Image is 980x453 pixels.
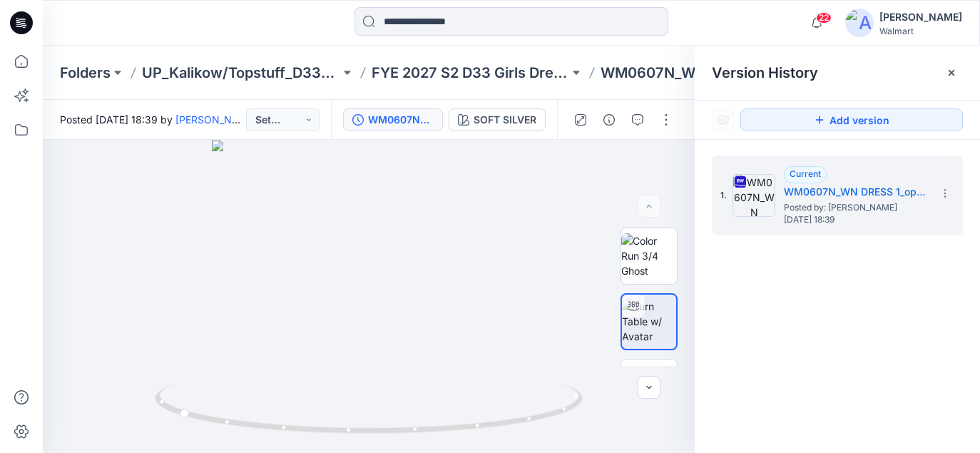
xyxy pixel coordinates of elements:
button: Close [946,67,957,78]
img: avatar [845,9,874,37]
a: UP_Kalikow/Topstuff_D33_Girls Dresses [142,63,340,83]
a: Folders [60,63,111,83]
span: 22 [816,12,832,24]
a: FYE 2027 S2 D33 Girls Dresses Isfel/Topstuff [372,63,570,83]
span: [DATE] 18:39 [784,215,927,225]
img: Turn Table w/ Avatar [622,299,676,344]
button: Show Hidden Versions [712,108,735,131]
span: Current [790,168,821,179]
span: Posted [DATE] 18:39 by [60,112,246,127]
span: Posted by: Orieta Espinoza [784,200,927,215]
div: [PERSON_NAME] [879,9,962,26]
div: WM0607N_WN DRESS 1_opt 6 [368,112,434,128]
img: Color Run 3/4 Ghost [621,233,677,278]
a: [PERSON_NAME] [175,113,257,126]
img: WM0607N_WN DRESS 1_opt 6 [733,174,775,217]
div: SOFT SILVER [474,112,536,128]
span: Version History [712,64,818,81]
button: Details [598,108,621,131]
p: WM0607N_WN DRESS 1_OPT 7 [601,63,799,83]
h5: WM0607N_WN DRESS 1_opt 6 [784,183,927,200]
button: Add version [740,108,963,131]
button: WM0607N_WN DRESS 1_opt 6 [343,108,443,131]
div: Walmart [879,26,962,36]
button: SOFT SILVER [449,108,546,131]
span: 1. [720,189,727,202]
